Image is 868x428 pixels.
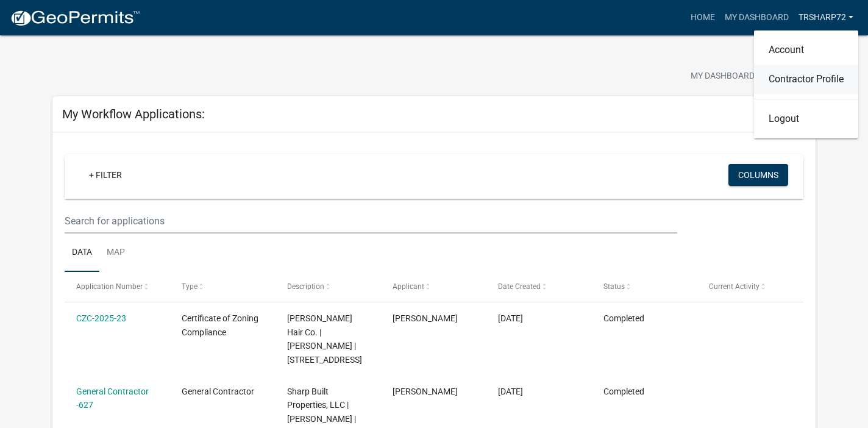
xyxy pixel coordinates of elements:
a: Data [65,234,99,273]
button: My Dashboard Settingssettings [681,65,822,88]
div: Trsharp72 [754,30,858,138]
h5: My Workflow Applications: [62,107,205,121]
span: Certificate of Zoning Compliance [182,313,258,337]
span: Completed [603,387,644,396]
a: Trsharp72 [794,6,858,29]
span: Travis Sharp [393,387,458,396]
span: Application Number [76,282,143,291]
input: Search for applications [65,209,677,234]
span: My Dashboard Settings [691,70,795,84]
span: Description [287,282,324,291]
span: Type [182,282,197,291]
a: Logout [754,104,858,134]
a: Account [754,35,858,65]
datatable-header-cell: Current Activity [697,272,803,301]
a: CZC-2025-23 [76,313,126,323]
span: General Contractor [182,387,254,396]
span: Travis Sharp [393,313,458,323]
span: Date Created [498,282,541,291]
datatable-header-cell: Application Number [65,272,170,301]
a: Home [686,6,720,29]
a: Map [99,234,132,273]
span: Sunshine McKay Hair Co. | Travis R. Sharp | 401-403 WALL STREET [287,313,362,365]
datatable-header-cell: Date Created [486,272,592,301]
span: Applicant [393,282,424,291]
a: + Filter [79,164,132,186]
span: Current Activity [709,282,759,291]
button: Columns [728,164,788,186]
a: General Contractor -627 [76,387,149,410]
span: Completed [603,313,644,323]
datatable-header-cell: Status [592,272,697,301]
datatable-header-cell: Type [170,272,276,301]
datatable-header-cell: Description [276,272,381,301]
a: My Dashboard [720,6,794,29]
span: 05/29/2025 [498,313,523,323]
datatable-header-cell: Applicant [381,272,486,301]
span: Status [603,282,625,291]
span: 05/28/2025 [498,387,523,396]
a: Contractor Profile [754,65,858,94]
